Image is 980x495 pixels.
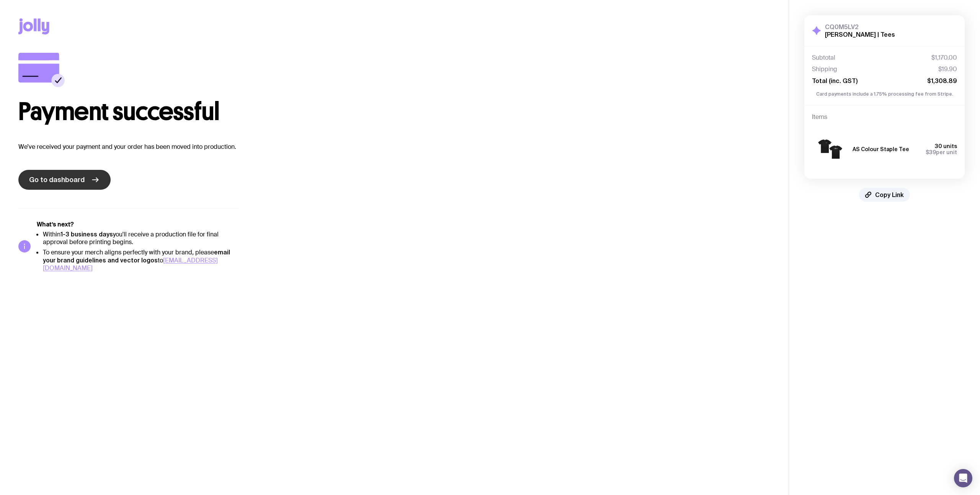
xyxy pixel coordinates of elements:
a: Go to dashboard [18,170,111,190]
h3: CQ0M5LV2 [825,23,895,31]
h5: What’s next? [37,221,239,228]
button: Copy Link [859,188,910,202]
span: Go to dashboard [29,175,85,184]
p: Card payments include a 1.75% processing fee from Stripe. [812,91,957,98]
a: [EMAIL_ADDRESS][DOMAIN_NAME] [43,256,218,272]
span: Shipping [812,65,837,73]
span: $1,170.00 [931,54,957,62]
span: per unit [926,149,957,155]
strong: email your brand guidelines and vector logos [43,249,230,264]
span: $39 [926,149,936,155]
h4: Items [812,113,957,121]
li: Within you'll receive a production file for final approval before printing begins. [43,230,239,246]
span: 30 units [935,143,957,149]
span: Subtotal [812,54,835,62]
span: $1,308.89 [927,77,957,85]
p: We’ve received your payment and your order has been moved into production. [18,142,770,151]
h3: AS Colour Staple Tee [853,146,909,152]
span: Total (inc. GST) [812,77,857,85]
div: Open Intercom Messenger [954,469,972,487]
strong: 1-3 business days [60,231,113,238]
span: Copy Link [875,191,904,199]
h1: Payment successful [18,99,770,124]
li: To ensure your merch aligns perfectly with your brand, please to [43,248,239,272]
span: $19.90 [938,65,957,73]
h2: [PERSON_NAME] | Tees [825,31,895,38]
